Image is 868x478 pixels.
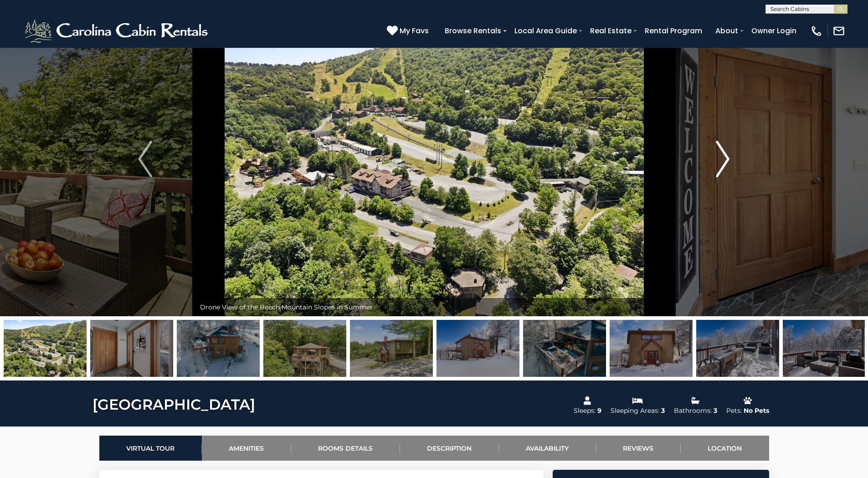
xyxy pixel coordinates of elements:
[711,23,743,39] a: About
[95,2,195,316] button: Previous
[99,436,202,461] a: Virtual Tour
[177,320,260,377] img: 167882417
[499,436,596,461] a: Availability
[673,2,773,316] button: Next
[716,141,729,177] img: arrow
[696,320,779,377] img: 167882457
[90,320,173,377] img: 167882469
[523,320,606,377] img: 167882418
[4,320,87,377] img: 167103775
[400,25,429,36] span: My Favs
[263,320,346,377] img: 167103752
[681,436,769,461] a: Location
[387,25,431,37] a: My Favs
[138,141,152,177] img: arrow
[832,25,845,37] img: mail-regular-white.png
[291,436,400,461] a: Rooms Details
[596,436,681,461] a: Reviews
[783,320,866,377] img: 167882455
[350,320,433,377] img: 167103746
[400,436,499,461] a: Description
[510,23,581,39] a: Local Area Guide
[610,320,693,377] img: 167882421
[810,25,823,37] img: phone-regular-white.png
[195,298,673,316] div: Drone View of the Beech Mountain Slopes in Summer
[23,17,212,45] img: White-1-2.png
[202,436,291,461] a: Amenities
[437,320,519,377] img: 167882464
[640,23,707,39] a: Rental Program
[747,23,801,39] a: Owner Login
[586,23,636,39] a: Real Estate
[440,23,506,39] a: Browse Rentals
